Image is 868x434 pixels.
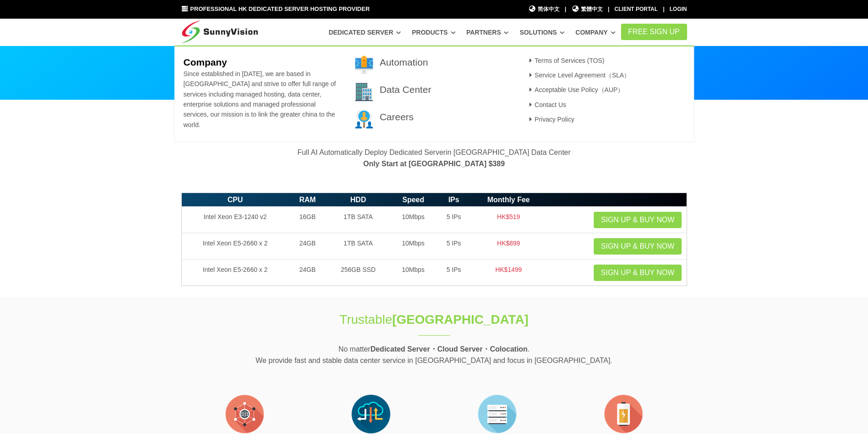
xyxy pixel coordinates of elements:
[363,160,505,168] strong: Only Start at [GEOGRAPHIC_DATA] $389
[370,345,528,353] strong: Dedicated Server・Cloud Server・Colocation
[471,207,546,233] td: HK$519
[594,212,682,228] a: Sign up & Buy Now
[380,112,414,122] a: Careers
[326,207,390,233] td: 1TB SATA
[181,260,289,286] td: Intel Xeon E5-2660 x 2
[663,5,664,14] li: |
[471,193,546,207] th: Monthly Fee
[326,233,390,260] td: 1TB SATA
[565,5,566,14] li: |
[608,5,609,14] li: |
[615,6,658,12] a: Client Portal
[392,312,529,327] strong: [GEOGRAPHIC_DATA]
[529,5,560,14] a: 简体中文
[527,101,566,108] a: Contact Us
[282,311,586,328] h1: Trustable
[380,57,428,67] a: Automation
[355,110,373,128] img: 003-research.png
[181,343,687,367] p: No matter . We provide fast and stable data center service in [GEOGRAPHIC_DATA] and focus in [GEO...
[527,86,624,93] a: Acceptable Use Policy（AUP）
[471,233,546,260] td: HK$899
[670,6,687,12] a: Login
[326,193,390,207] th: HDD
[289,193,327,207] th: RAM
[390,207,437,233] td: 10Mbps
[390,193,437,207] th: Speed
[181,207,289,233] td: Intel Xeon E3-1240 v2
[181,233,289,260] td: Intel Xeon E5-2660 x 2
[527,71,631,79] a: Service Level Agreement（SLA）
[329,24,401,41] a: Dedicated Server
[289,260,327,286] td: 24GB
[380,84,431,95] a: Data Center
[594,265,682,281] a: Sign up & Buy Now
[594,238,682,255] a: Sign up & Buy Now
[326,260,390,286] td: 256GB SSD
[289,207,327,233] td: 16GB
[183,70,336,128] span: Since established in [DATE], we are based in [GEOGRAPHIC_DATA] and strive to offer full range of ...
[412,24,456,41] a: Products
[181,147,687,170] p: Full AI Automatically Deploy Dedicated Serverin [GEOGRAPHIC_DATA] Data Center
[571,5,603,14] a: 繁體中文
[471,260,546,286] td: HK$1499
[527,116,575,123] a: Privacy Policy
[437,193,471,207] th: IPs
[390,260,437,286] td: 10Mbps
[175,46,694,142] div: Company
[437,207,471,233] td: 5 IPs
[527,57,605,64] a: Terms of Services (TOS)
[183,57,227,67] b: Company
[437,233,471,260] td: 5 IPs
[467,24,509,41] a: Partners
[575,24,616,41] a: Company
[390,233,437,260] td: 10Mbps
[181,193,289,207] th: CPU
[519,24,565,41] a: Solutions
[289,233,327,260] td: 24GB
[190,5,370,12] span: Professional HK Dedicated Server Hosting Provider
[355,56,373,74] img: 001-brand.png
[621,24,687,40] a: FREE Sign Up
[437,260,471,286] td: 5 IPs
[355,83,373,101] img: 002-town.png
